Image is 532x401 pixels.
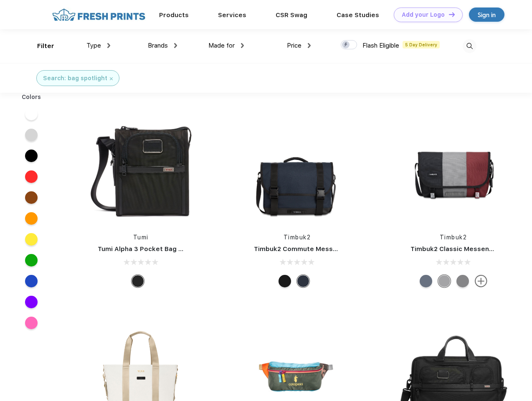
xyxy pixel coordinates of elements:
img: dropdown.png [241,43,244,48]
a: Timbuk2 Commute Messenger Bag [254,245,366,253]
img: func=resize&h=266 [398,114,509,225]
img: dropdown.png [107,43,110,48]
div: Eco Lightbeam [420,275,432,287]
div: Filter [37,41,54,51]
span: Made for [208,42,235,49]
span: Brands [148,42,168,49]
a: Timbuk2 Classic Messenger Bag [410,245,514,253]
a: Tumi [133,234,149,241]
img: DT [449,12,455,17]
span: Type [86,42,101,49]
div: Add your Logo [402,11,445,18]
span: 5 Day Delivery [403,41,440,48]
a: Tumi Alpha 3 Pocket Bag Small [98,245,195,253]
img: more.svg [475,275,487,287]
img: dropdown.png [308,43,311,48]
img: filter_cancel.svg [110,77,113,80]
a: Timbuk2 [440,234,467,241]
img: func=resize&h=266 [241,114,352,225]
img: func=resize&h=266 [85,114,196,225]
div: Eco Gunmetal [456,275,469,287]
a: Timbuk2 [284,234,311,241]
span: Flash Eligible [362,42,399,49]
div: Eco Nautical [297,275,309,287]
div: Sign in [478,10,496,20]
span: Price [287,42,301,49]
div: Black [132,275,144,287]
div: Eco Black [279,275,291,287]
div: Eco Rind Pop [438,275,451,287]
div: Colors [15,93,48,102]
img: dropdown.png [174,43,177,48]
img: desktop_search.svg [463,39,476,53]
img: fo%20logo%202.webp [50,8,148,22]
a: Sign in [469,8,504,22]
a: Products [159,11,189,19]
div: Search: bag spotlight [43,74,107,83]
